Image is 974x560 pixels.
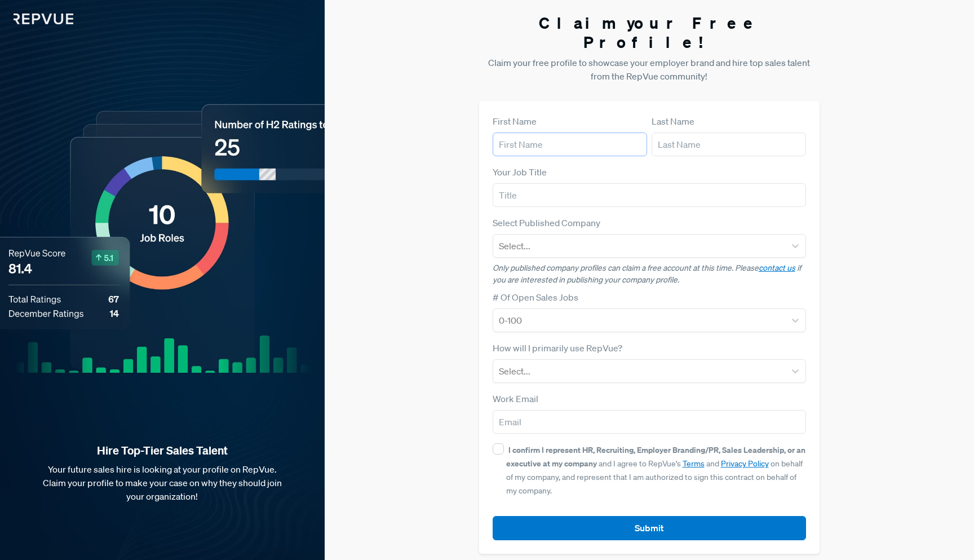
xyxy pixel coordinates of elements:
[506,444,805,469] strong: I confirm I represent HR, Recruiting, Employer Branding/PR, Sales Leadership, or an executive at ...
[683,458,705,469] a: Terms
[493,392,538,405] label: Work Email
[18,462,307,503] p: Your future sales hire is looking at your profile on RepVue. Claim your profile to make your case...
[493,410,807,434] input: Email
[493,290,578,304] label: # Of Open Sales Jobs
[721,458,769,469] a: Privacy Policy
[506,445,805,496] span: and I agree to RepVue’s and on behalf of my company, and represent that I am authorized to sign t...
[493,341,622,355] label: How will I primarily use RepVue?
[493,133,647,156] input: First Name
[493,216,600,230] label: Select Published Company
[18,443,307,458] strong: Hire Top-Tier Sales Talent
[479,56,820,83] p: Claim your free profile to showcase your employer brand and hire top sales talent from the RepVue...
[652,133,806,156] input: Last Name
[493,114,537,128] label: First Name
[479,14,820,51] h3: Claim your Free Profile!
[493,165,547,179] label: Your Job Title
[493,262,807,286] p: Only published company profiles can claim a free account at this time. Please if you are interest...
[652,114,694,128] label: Last Name
[493,183,807,207] input: Title
[759,263,795,273] a: contact us
[493,516,807,540] button: Submit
